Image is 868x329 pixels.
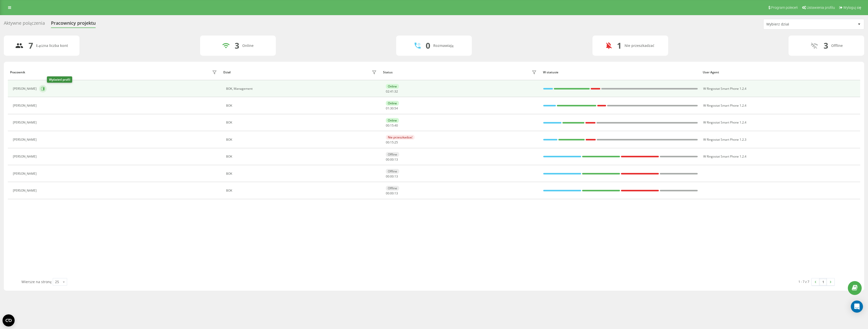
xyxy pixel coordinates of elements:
span: 15 [390,123,394,128]
span: Wiersze na stronę [21,279,51,284]
div: : : [386,175,398,178]
span: 30 [390,106,394,110]
div: 7 [29,41,33,50]
div: Pracownik [10,71,25,74]
div: Rozmawiają [433,44,453,48]
span: 13 [394,191,398,195]
span: 00 [386,123,389,128]
span: 15 [390,140,394,144]
div: [PERSON_NAME] [13,87,38,91]
span: 00 [390,157,394,162]
span: 00 [386,157,389,162]
div: Nie przeszkadzać [625,44,654,48]
div: [PERSON_NAME] [13,104,38,107]
span: 41 [390,89,394,94]
div: Status [383,71,393,74]
span: W Ringostat Smart Phone 1.2.3 [703,137,746,142]
div: BOK [226,138,378,141]
span: 40 [394,123,398,128]
div: BOK, Management [226,87,378,91]
span: 25 [394,140,398,144]
div: : : [386,90,398,93]
span: 00 [390,174,394,178]
div: Offline [386,186,399,191]
div: 3 [235,41,239,50]
div: W statusie [543,71,698,74]
div: : : [386,107,398,110]
span: W Ringostat Smart Phone 1.2.4 [703,86,746,91]
span: 00 [386,191,389,195]
div: BOK [226,172,378,175]
div: BOK [226,189,378,192]
div: Dział [223,71,230,74]
div: : : [386,124,398,127]
div: Open Intercom Messenger [851,301,863,313]
span: 13 [394,157,398,162]
div: [PERSON_NAME] [13,121,38,124]
span: 01 [386,106,389,110]
span: 13 [394,174,398,178]
div: BOK [226,155,378,158]
div: [PERSON_NAME] [13,138,38,141]
div: Offline [386,152,399,157]
div: Online [386,101,399,106]
button: Open CMP widget [3,314,15,326]
div: : : [386,192,398,195]
span: 02 [386,89,389,94]
div: 0 [426,41,430,50]
div: [PERSON_NAME] [13,155,38,158]
span: 54 [394,106,398,110]
span: 00 [386,140,389,144]
div: : : [386,141,398,144]
div: Online [386,84,399,89]
div: Online [386,118,399,123]
div: Wyświetl profil [47,76,72,83]
div: [PERSON_NAME] [13,172,38,175]
span: Program poleceń [771,6,798,10]
div: Łączna liczba kont [36,44,68,48]
div: Pracownicy projektu [51,20,96,28]
div: 1 - 7 z 7 [798,279,809,284]
div: 25 [55,279,59,284]
div: BOK [226,104,378,107]
div: Offline [386,169,399,174]
div: 1 [617,41,621,50]
div: 3 [824,41,828,50]
div: Nie przeszkadzać [386,135,415,140]
span: Wyloguj się [843,6,861,10]
div: Aktywne połączenia [4,20,45,28]
div: : : [386,158,398,161]
span: W Ringostat Smart Phone 1.2.4 [703,103,746,108]
div: Offline [831,44,843,48]
span: W Ringostat Smart Phone 1.2.4 [703,120,746,125]
a: 1 [819,278,827,285]
span: 00 [390,191,394,195]
div: [PERSON_NAME] [13,189,38,192]
div: BOK [226,121,378,124]
div: User Agent [703,71,858,74]
div: Online [242,44,254,48]
div: Wybierz dział [766,22,827,26]
span: 00 [386,174,389,178]
span: 32 [394,89,398,94]
span: Ustawienia profilu [807,6,835,10]
span: W Ringostat Smart Phone 1.2.4 [703,154,746,159]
